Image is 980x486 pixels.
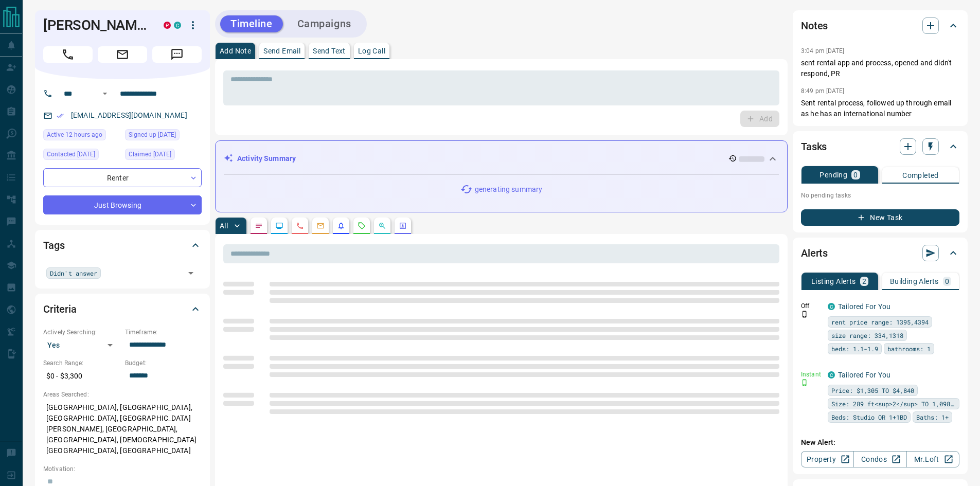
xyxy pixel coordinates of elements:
p: Pending [819,171,847,178]
a: Tailored For You [838,302,890,311]
p: Actively Searching: [43,328,120,337]
span: Claimed [DATE] [129,149,171,159]
p: 2 [862,278,866,285]
div: Just Browsing [43,195,202,214]
span: Contacted [DATE] [47,149,95,159]
p: Motivation: [43,464,202,474]
p: Off [801,301,822,311]
svg: Notes [255,222,263,230]
span: Baths: 1+ [916,412,949,422]
p: No pending tasks [801,188,959,203]
a: [EMAIL_ADDRESS][DOMAIN_NAME] [71,111,187,119]
div: Activity Summary [224,149,779,168]
span: bathrooms: 1 [887,344,931,354]
p: All [220,222,228,229]
p: Instant [801,370,822,379]
h2: Notes [801,17,828,34]
h2: Tasks [801,138,827,155]
a: Mr.Loft [906,451,959,467]
div: Fri Jul 12 2024 [125,149,202,163]
div: Wed Jul 16 2025 [43,149,120,163]
p: Sent rental process, followed up through email as he has an international number [801,98,959,119]
div: condos.ca [828,371,835,379]
button: Open [184,266,198,280]
p: 3:04 pm [DATE] [801,47,845,55]
div: Tasks [801,134,959,159]
svg: Opportunities [378,222,386,230]
span: rent price range: 1395,4394 [831,317,929,327]
p: Activity Summary [237,153,296,164]
div: Tags [43,233,202,258]
button: New Task [801,209,959,226]
button: Campaigns [287,15,362,32]
p: Search Range: [43,358,120,368]
svg: Agent Actions [399,222,407,230]
div: Tue Aug 16 2022 [125,129,202,143]
div: Renter [43,168,202,187]
p: Budget: [125,358,202,368]
p: Building Alerts [890,278,939,285]
a: Condos [853,451,906,467]
span: Active 12 hours ago [47,130,102,140]
span: Email [98,46,147,63]
span: beds: 1.1-1.9 [831,344,878,354]
span: Call [43,46,93,63]
svg: Listing Alerts [337,222,345,230]
div: Notes [801,13,959,38]
svg: Emails [316,222,325,230]
svg: Push Notification Only [801,379,808,386]
div: Alerts [801,241,959,265]
p: [GEOGRAPHIC_DATA], [GEOGRAPHIC_DATA], [GEOGRAPHIC_DATA], [GEOGRAPHIC_DATA][PERSON_NAME], [GEOGRAP... [43,399,202,459]
p: Completed [902,172,939,179]
p: $0 - $3,300 [43,368,120,385]
p: Areas Searched: [43,390,202,399]
svg: Push Notification Only [801,311,808,318]
div: Mon Aug 18 2025 [43,129,120,143]
span: Beds: Studio OR 1+1BD [831,412,907,422]
span: size range: 334,1318 [831,330,903,340]
h2: Criteria [43,301,77,317]
p: Add Note [220,47,251,55]
svg: Email Verified [57,112,64,119]
p: Listing Alerts [811,278,856,285]
span: Message [152,46,202,63]
svg: Calls [296,222,304,230]
p: 0 [945,278,949,285]
p: New Alert: [801,437,959,448]
span: Didn't answer [50,268,97,278]
p: 8:49 pm [DATE] [801,87,845,95]
h2: Alerts [801,245,828,261]
a: Tailored For You [838,371,890,379]
p: Send Email [263,47,300,55]
p: Send Text [313,47,346,55]
p: sent rental app and process, opened and didn't respond, PR [801,58,959,79]
div: property.ca [164,22,171,29]
button: Timeline [220,15,283,32]
p: Timeframe: [125,328,202,337]
svg: Requests [358,222,366,230]
p: generating summary [475,184,542,195]
span: Size: 289 ft<sup>2</sup> TO 1,098 ft<sup>2</sup> [831,399,956,409]
div: Criteria [43,297,202,321]
span: Signed up [DATE] [129,130,176,140]
span: Price: $1,305 TO $4,840 [831,385,914,395]
h2: Tags [43,237,64,254]
div: Yes [43,337,120,353]
p: Log Call [358,47,385,55]
h1: [PERSON_NAME] [43,17,148,33]
div: condos.ca [828,303,835,310]
p: 0 [853,171,858,178]
a: Property [801,451,854,467]
button: Open [99,87,111,100]
div: condos.ca [174,22,181,29]
svg: Lead Browsing Activity [275,222,283,230]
